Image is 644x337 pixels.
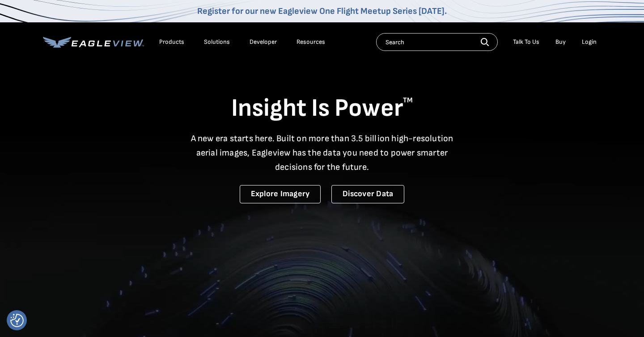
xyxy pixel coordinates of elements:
input: Search [376,33,498,51]
sup: TM [403,96,413,105]
a: Discover Data [331,185,404,203]
a: Buy [555,38,566,46]
div: Login [582,38,597,46]
a: Developer [250,38,277,46]
h1: Insight Is Power [43,93,601,124]
a: Register for our new Eagleview One Flight Meetup Series [DATE]. [197,6,447,17]
p: A new era starts here. Built on more than 3.5 billion high-resolution aerial images, Eagleview ha... [185,131,459,174]
img: Revisit consent button [10,314,24,327]
div: Talk To Us [513,38,539,46]
div: Products [159,38,184,46]
button: Consent Preferences [10,314,24,327]
a: Explore Imagery [240,185,321,203]
div: Resources [297,38,325,46]
div: Solutions [204,38,230,46]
